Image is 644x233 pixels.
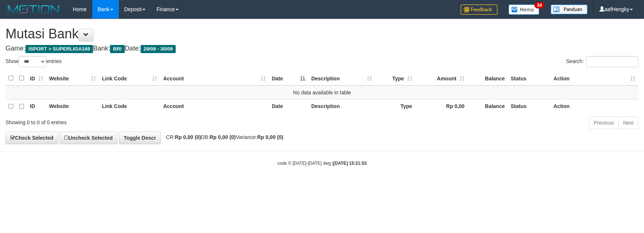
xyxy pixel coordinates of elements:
[175,134,201,140] strong: Rp 0,00 (0)
[269,99,308,114] th: Date
[119,132,161,144] a: Toggle Descr
[415,99,468,114] th: Rp 0,00
[46,99,99,114] th: Website
[25,45,93,53] span: ISPORT > SUPERLIGA168
[551,71,638,86] th: Action: activate to sort column ascending
[6,45,638,52] h4: Game: Bank: Date:
[6,116,263,126] div: Showing 0 to 0 of 0 entries
[308,99,375,114] th: Description
[210,134,236,140] strong: Rp 0,00 (0)
[6,4,62,15] img: MOTION_logo.png
[269,71,308,86] th: Date: activate to sort column descending
[160,99,269,114] th: Account
[551,99,638,114] th: Action
[59,132,117,144] a: Uncheck Selected
[6,132,58,144] a: Check Selected
[257,134,283,140] strong: Rp 0,00 (0)
[333,161,366,166] strong: [DATE] 15:21:53
[160,71,269,86] th: Account: activate to sort column ascending
[162,134,283,140] span: CR: DB: Variance:
[589,116,619,129] a: Previous
[99,71,160,86] th: Link Code: activate to sort column ascending
[27,99,46,114] th: ID
[278,161,367,166] small: code © [DATE]-[DATE] dwg |
[46,71,99,86] th: Website: activate to sort column ascending
[141,45,176,53] span: 29/09 - 30/09
[6,27,638,41] h1: Mutasi Bank
[6,86,638,100] td: No data available in table
[6,56,62,67] label: Show entries
[551,4,588,14] img: panduan.png
[18,56,46,67] select: Showentries
[375,71,415,86] th: Type: activate to sort column ascending
[509,4,540,15] img: Button%20Memo.svg
[618,116,638,129] a: Next
[508,99,551,114] th: Status
[110,45,124,53] span: BRI
[461,4,497,15] img: Feedback.jpg
[468,99,508,114] th: Balance
[27,71,46,86] th: ID: activate to sort column ascending
[566,56,638,67] label: Search:
[468,71,508,86] th: Balance
[308,71,375,86] th: Description: activate to sort column ascending
[375,99,415,114] th: Type
[534,2,544,8] span: 34
[508,71,551,86] th: Status
[99,99,160,114] th: Link Code
[586,56,638,67] input: Search:
[415,71,468,86] th: Amount: activate to sort column ascending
